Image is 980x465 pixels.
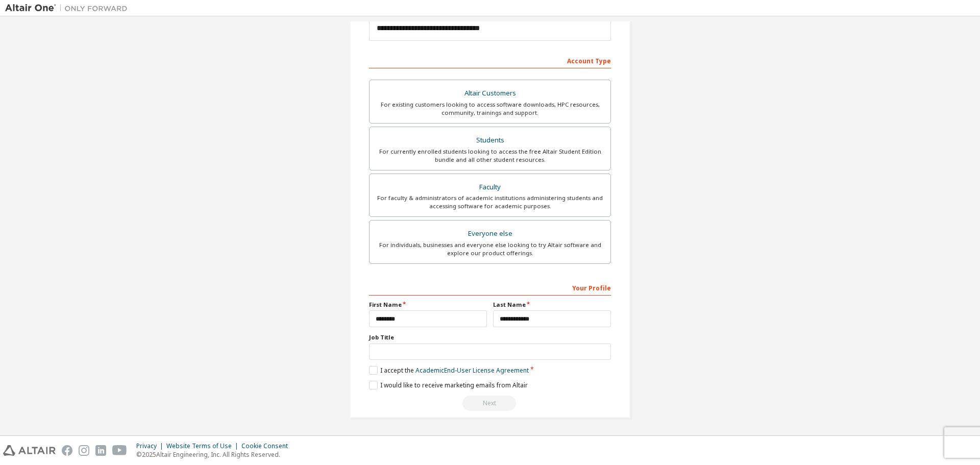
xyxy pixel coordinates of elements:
img: linkedin.svg [95,445,106,456]
img: instagram.svg [79,445,89,456]
div: Cookie Consent [241,442,294,450]
div: Students [376,133,604,148]
div: Altair Customers [376,86,604,101]
img: Altair One [5,3,133,13]
p: © 2025 Altair Engineering, Inc. All Rights Reserved. [136,450,294,459]
div: For currently enrolled students looking to access the free Altair Student Edition bundle and all ... [376,148,604,164]
img: altair_logo.svg [3,445,56,456]
a: Academic End-User License Agreement [415,366,529,375]
label: I accept the [369,366,529,375]
label: Last Name [493,301,611,309]
div: Faculty [376,180,604,194]
div: Read and acccept EULA to continue [369,396,611,411]
div: Website Terms of Use [166,442,241,450]
img: facebook.svg [62,445,72,456]
div: For existing customers looking to access software downloads, HPC resources, community, trainings ... [376,101,604,117]
div: Your Profile [369,279,611,296]
div: For individuals, businesses and everyone else looking to try Altair software and explore our prod... [376,241,604,257]
div: Account Type [369,52,611,68]
div: For faculty & administrators of academic institutions administering students and accessing softwa... [376,194,604,210]
label: First Name [369,301,487,309]
label: Job Title [369,333,611,341]
label: I would like to receive marketing emails from Altair [369,381,528,389]
div: Everyone else [376,227,604,241]
div: Privacy [136,442,166,450]
img: youtube.svg [112,445,127,456]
